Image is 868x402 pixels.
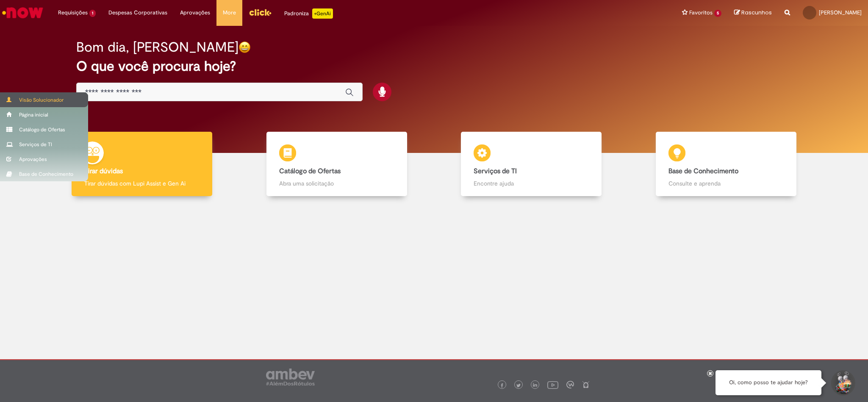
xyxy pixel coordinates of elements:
[516,383,521,388] img: logo_footer_twitter.png
[84,167,123,175] b: Tirar dúvidas
[734,9,772,17] a: Rascunhos
[474,167,517,175] b: Serviços de TI
[714,10,721,17] span: 5
[582,381,590,388] img: logo_footer_naosei.png
[84,179,200,188] p: Tirar dúvidas com Lupi Assist e Gen Ai
[76,40,238,55] h2: Bom dia, [PERSON_NAME]
[89,10,96,17] span: 1
[474,179,589,188] p: Encontre ajuda
[58,8,88,17] span: Requisições
[1,4,44,21] img: ServiceNow
[279,179,394,188] p: Abra uma solicitação
[279,167,341,175] b: Catálogo de Ofertas
[566,381,574,388] img: logo_footer_workplace.png
[180,8,210,17] span: Aprovações
[629,132,824,197] a: Base de Conhecimento Consulte e aprenda
[238,41,251,53] img: happy-face.png
[223,8,236,17] span: More
[500,383,504,388] img: logo_footer_facebook.png
[715,370,821,395] div: Oi, como posso te ajudar hoje?
[830,370,855,396] button: Iniciar Conversa de Suporte
[434,132,629,197] a: Serviços de TI Encontre ajuda
[284,8,333,19] div: Padroniza
[76,59,792,74] h2: O que você procura hoje?
[239,132,434,197] a: Catálogo de Ofertas Abra uma solicitação
[741,8,772,17] span: Rascunhos
[668,179,784,188] p: Consulte e aprenda
[108,8,167,17] span: Despesas Corporativas
[547,379,558,390] img: logo_footer_youtube.png
[819,9,862,16] span: [PERSON_NAME]
[249,6,272,19] img: click_logo_yellow_360x200.png
[668,167,738,175] b: Base de Conhecimento
[44,132,239,197] a: Tirar dúvidas Tirar dúvidas com Lupi Assist e Gen Ai
[689,8,713,17] span: Favoritos
[533,383,537,388] img: logo_footer_linkedin.png
[266,369,315,385] img: logo_footer_ambev_rotulo_gray.png
[312,8,333,19] p: +GenAi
